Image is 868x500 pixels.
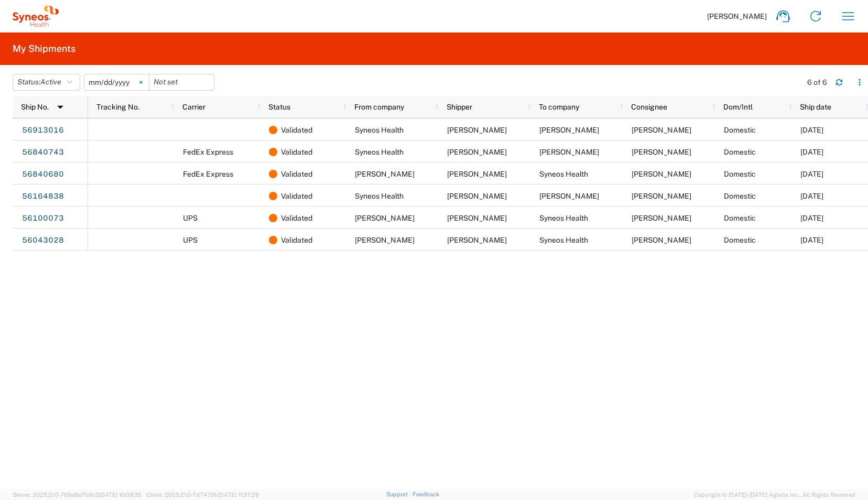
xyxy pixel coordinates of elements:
div: 6 of 6 [807,78,827,87]
span: Server: 2025.21.0-769a9a7b8c3 [13,492,142,498]
span: Ayman Abboud [447,126,507,134]
span: 09/16/2025 [800,170,823,178]
a: 56840743 [21,144,64,160]
span: Amy Fuhrman [632,148,691,156]
span: Validated [281,185,312,207]
span: Alexia Jackson [355,236,415,244]
a: 56913016 [21,122,64,138]
span: Dom/Intl [723,103,753,111]
span: [PERSON_NAME] [707,12,767,21]
span: Syneos Health [355,192,404,200]
span: Amy Fuhrman [355,170,415,178]
input: Not set [84,74,149,90]
button: Status:Active [13,74,80,91]
span: Allison Callaghan [632,126,691,134]
span: To company [539,103,579,111]
span: Domestic [724,148,756,156]
span: Ayman Abboud [447,192,507,200]
span: FedEx Express [183,170,233,178]
span: Alexia Jackson [447,236,507,244]
span: Syneos Health [539,170,588,178]
span: Syneos Health [355,148,404,156]
span: UPS [183,214,198,222]
span: Ship date [800,103,831,111]
img: arrow-dropdown.svg [52,99,69,115]
span: 06/27/2025 [800,236,823,244]
span: Active [40,78,61,86]
span: [DATE] 11:37:29 [218,492,259,498]
span: Validated [281,229,312,251]
span: Client: 2025.21.0-7d7479b [146,492,259,498]
span: Tracking No. [96,103,139,111]
span: Melanie Watson [539,192,599,200]
span: 09/16/2025 [800,148,823,156]
a: Support [386,491,413,497]
span: Validated [281,163,312,185]
span: Ayman Abboud [632,214,691,222]
span: Validated [281,141,312,163]
span: Syneos Health [355,126,404,134]
span: From company [354,103,404,111]
span: Consignee [631,103,667,111]
span: Ayman Abboud [447,148,507,156]
a: 56164838 [21,188,64,204]
span: [DATE] 10:09:35 [99,492,142,498]
span: Validated [281,207,312,229]
a: Feedback [413,491,439,497]
span: UPS [183,236,198,244]
span: Domestic [724,192,756,200]
a: 56840680 [21,166,64,182]
span: FedEx Express [183,148,233,156]
span: Copyright © [DATE]-[DATE] Agistix Inc., All Rights Reserved [694,490,855,499]
span: Corinn Gurak [355,214,415,222]
span: 07/03/2025 [800,214,823,222]
span: Carrier [182,103,205,111]
span: Ayman Abboud [632,170,691,178]
span: Status [268,103,290,111]
span: 09/24/2025 [800,126,823,134]
span: Syneos Health [539,214,588,222]
h2: My Shipments [13,42,75,55]
span: Melanie Watson [632,192,691,200]
input: Not set [149,74,214,90]
span: Validated [281,119,312,141]
span: Domestic [724,214,756,222]
span: Domestic [724,236,756,244]
span: 07/11/2025 [800,192,823,200]
span: Ayman Abboud [632,236,691,244]
span: Corinn Gurak [447,214,507,222]
a: 56043028 [21,232,64,248]
span: Shipper [447,103,472,111]
span: Allison Callaghan [539,126,599,134]
span: Amy Fuhrman [539,148,599,156]
a: 56100073 [21,210,64,226]
span: Syneos Health [539,236,588,244]
span: Amy Fuhrman [447,170,507,178]
span: Domestic [724,126,756,134]
span: Ship No. [21,103,49,111]
span: Domestic [724,170,756,178]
